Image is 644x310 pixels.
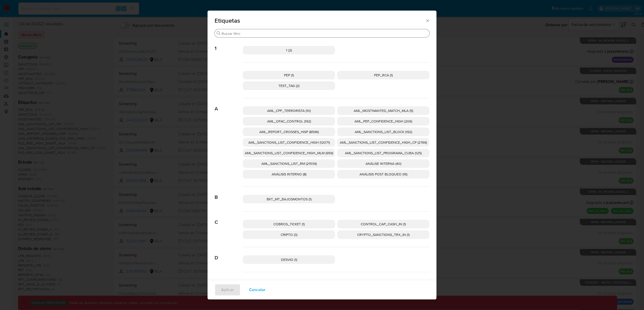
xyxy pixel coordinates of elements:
[261,161,317,166] span: AML_SANCTIONS_LIST_RM (21539)
[249,284,265,295] span: Cancelar
[215,187,243,200] span: B
[355,129,412,134] span: AML_SANCTIONS_LIST_BLOCK (192)
[337,220,429,228] div: CONTROL_CAP_CASH_IN (1)
[215,38,243,51] span: 1
[337,159,429,168] div: ANÁLISE INTERNA (40)
[243,255,335,264] div: DESVIO (1)
[243,81,335,90] div: TEST_TAG (2)
[215,98,243,112] span: A
[215,247,243,261] span: D
[243,170,335,178] div: ANÁLISIS INTERNO (8)
[273,222,305,227] span: COBROS_TICKET (1)
[259,129,319,134] span: AML_REPORT_CROSSES_HISP (8596)
[217,31,221,35] button: Buscar
[337,230,429,239] div: CRYPTO_SANCTIONS_TRX_IN (1)
[267,197,311,202] span: BKT_MT_BAJOSMONTOS (1)
[278,83,299,88] span: TEST_TAG (2)
[215,212,243,225] span: C
[243,159,335,168] div: AML_SANCTIONS_LIST_RM (21539)
[243,71,335,79] div: PEP (1)
[284,73,294,78] span: PEP (1)
[243,195,335,203] div: BKT_MT_BAJOSMONTOS (1)
[267,108,311,113] span: AML_CPF_TERRORISTA (10)
[361,222,406,227] span: CONTROL_CAP_CASH_IN (1)
[374,73,393,78] span: PEP_RCA (1)
[337,128,429,136] div: AML_SANCTIONS_LIST_BLOCK (192)
[357,232,410,237] span: CRYPTO_SANCTIONS_TRX_IN (1)
[243,220,335,228] div: COBROS_TICKET (1)
[248,140,330,145] span: AML_SANCTIONS_LIST_CONFIDENCE_HIGH (12071)
[337,106,429,115] div: AML_MOSTWANTED_MATCH_MLA (5)
[359,172,407,177] span: ANÁLISIS POST BLOQUEO (16)
[345,150,422,156] span: AML_SANCTIONS_LIST_PROGRAMA_CUBA (125)
[243,149,335,157] div: AML_SANCTIONS_LIST_CONFIDENCE_HIGH_MLM (959)
[337,170,429,178] div: ANÁLISIS POST BLOQUEO (16)
[354,119,412,124] span: AML_PEP_CONFIDENCE_HIGH (206)
[340,140,427,145] span: AML_SANCTIONS_LIST_CONFIDENCE_HIGH_CP (2769)
[243,46,335,54] div: 1 (2)
[425,18,430,23] button: Cerrar
[337,71,429,79] div: PEP_RCA (1)
[243,128,335,136] div: AML_REPORT_CROSSES_HISP (8596)
[243,117,335,126] div: AML_OFAC_CONTROL (192)
[366,161,401,166] span: ANÁLISE INTERNA (40)
[222,31,427,36] input: Buscar filtro
[267,119,311,124] span: AML_OFAC_CONTROL (192)
[272,172,306,177] span: ANÁLISIS INTERNO (8)
[243,138,335,147] div: AML_SANCTIONS_LIST_CONFIDENCE_HIGH (12071)
[337,149,429,157] div: AML_SANCTIONS_LIST_PROGRAMA_CUBA (125)
[354,108,413,113] span: AML_MOSTWANTED_MATCH_MLA (5)
[281,257,297,262] span: DESVIO (1)
[286,48,292,53] span: 1 (2)
[215,18,425,24] span: Etiquetas
[281,232,297,237] span: CRIPTO (3)
[243,230,335,239] div: CRIPTO (3)
[245,150,333,156] span: AML_SANCTIONS_LIST_CONFIDENCE_HIGH_MLM (959)
[337,138,429,147] div: AML_SANCTIONS_LIST_CONFIDENCE_HIGH_CP (2769)
[243,284,272,296] button: Cancelar
[215,272,243,286] span: E
[337,117,429,126] div: AML_PEP_CONFIDENCE_HIGH (206)
[243,106,335,115] div: AML_CPF_TERRORISTA (10)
